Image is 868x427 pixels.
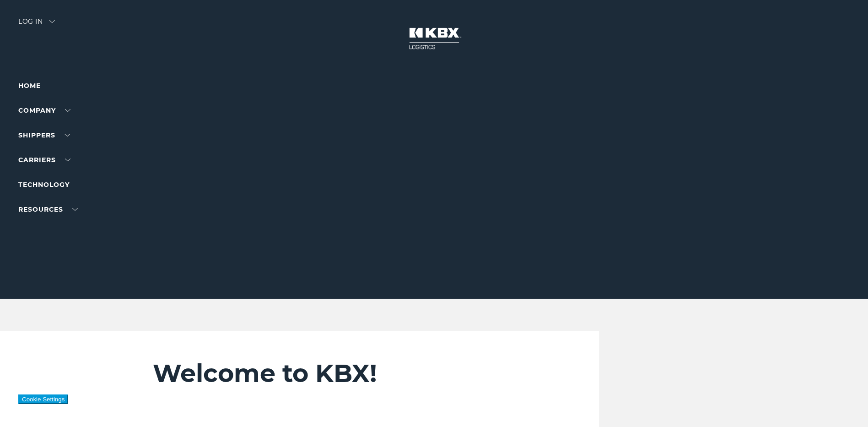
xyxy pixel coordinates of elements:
[18,205,78,213] a: RESOURCES
[18,18,55,32] div: Log in
[153,358,544,389] h2: Welcome to KBX!
[18,82,41,90] a: Home
[18,106,70,115] a: Company
[18,394,68,404] button: Cookie Settings
[400,18,469,59] img: kbx logo
[18,131,70,139] a: SHIPPERS
[18,181,70,189] a: Technology
[49,20,55,23] img: arrow
[18,156,70,164] a: Carriers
